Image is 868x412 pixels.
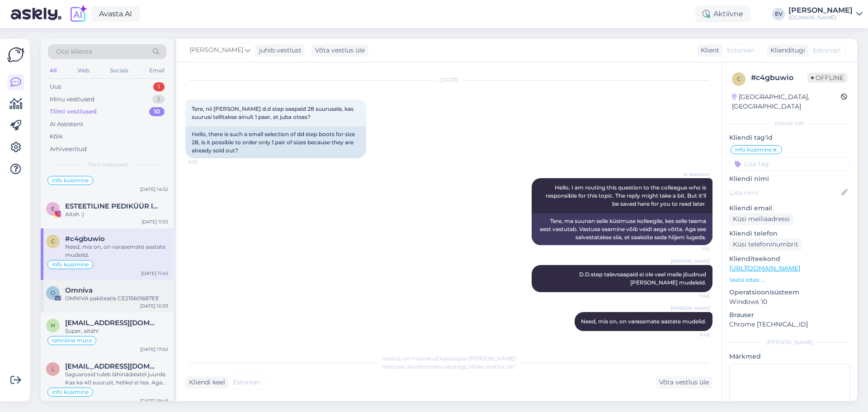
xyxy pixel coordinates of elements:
div: Socials [108,65,130,76]
span: D.D.step talevsaapaid ei ole veel meile jõudnud [PERSON_NAME] mudeleid. [579,271,708,286]
div: Kõik [50,132,63,141]
p: Brauser [729,310,850,320]
div: EV [772,8,785,20]
p: Kliendi tag'id [729,133,850,142]
div: Tere, ma suunan selle küsimuse kolleegile, kes selle teema eest vastutab. Vastuse saamine võib ve... [532,213,712,245]
div: Need, mis on, on varasemate aastate mudelid. [65,243,168,259]
a: [URL][DOMAIN_NAME] [729,264,800,272]
span: helioja84@gmail.com [65,319,159,327]
div: Küsi meiliaadressi [729,213,793,225]
div: Arhiveeritud [50,145,87,154]
span: L [52,365,55,372]
div: [PERSON_NAME] [788,7,853,14]
div: 3 [152,95,165,104]
a: Avasta AI [91,6,140,22]
span: c [737,76,741,82]
div: 1 [153,82,165,91]
span: 11:11 [676,246,710,252]
p: Kliendi email [729,204,850,213]
span: Tiimi vestlused [87,161,127,169]
a: [PERSON_NAME][DOMAIN_NAME] [788,7,863,21]
span: 11:45 [676,331,710,338]
div: All [48,65,58,76]
img: Askly Logo [7,46,24,63]
span: info küsimine [735,147,772,152]
img: explore-ai [69,5,88,24]
div: 10 [149,107,165,116]
p: Windows 10 [729,297,850,307]
div: [PERSON_NAME] [729,338,850,346]
div: Uus [50,82,61,91]
span: Tere, nii [PERSON_NAME] d.d step saapaid 28 suurusele, kas suurusi tellitakse ainult 1 paar, et j... [192,105,355,120]
div: juhib vestlust [255,46,302,55]
div: Hello, there is such a small selection of dd step boots for size 28, is it possible to order only... [185,127,366,158]
span: Estonian [727,46,755,55]
span: Hello, I am routing this question to the colleague who is responsible for this topic. The reply m... [546,184,708,207]
div: # c4gbuwio [751,72,807,83]
div: Kliendi info [729,119,850,128]
span: [PERSON_NAME] [671,258,710,265]
div: Klient [697,46,719,55]
input: Lisa tag [729,157,850,170]
div: Minu vestlused [50,95,94,104]
div: Saguarosid tuleb lähinädalatel juurde. Kas ka 40 suurust, hetkel ei tea. Aga tellige endale märgu... [65,370,168,387]
div: Võta vestlus üle [311,44,368,57]
p: Kliendi nimi [729,174,850,184]
div: [GEOGRAPHIC_DATA], [GEOGRAPHIC_DATA] [732,92,841,111]
span: Vestlus on määratud kasutajale [PERSON_NAME] [382,355,516,362]
p: Klienditeekond [729,254,850,264]
span: 11:10 [188,159,222,166]
p: Chrome [TECHNICAL_ID] [729,320,850,329]
span: h [51,322,55,329]
span: Need, mis on, on varasemate aastate mudelid. [581,318,706,325]
span: info küsimine [52,262,89,267]
span: Otsi kliente [56,47,92,57]
div: Võta vestlus üle [656,376,712,388]
span: [PERSON_NAME] [671,305,710,312]
span: Liinaluht@gmail.com [65,362,159,370]
i: „Võtke vestlus üle” [467,363,516,370]
span: Estonian [813,46,840,55]
div: [DATE] 19:46 [140,398,168,404]
div: [DATE] 14:52 [140,186,168,193]
span: Offline [807,73,847,83]
p: Operatsioonisüsteem [729,288,850,297]
span: Omniva [65,286,93,294]
span: info küsimine [52,178,89,183]
span: info küsimine [52,389,89,395]
div: [DATE] 17:50 [140,346,168,353]
span: Estonian [233,378,260,387]
span: 11:45 [676,293,710,299]
div: Email [147,65,166,76]
div: [DATE] 10:33 [140,303,168,309]
div: Küsi telefoninumbrit [729,238,802,251]
div: AI Assistent [50,120,83,129]
div: [DATE] [185,76,712,84]
span: c [51,238,55,245]
div: OMNIVA pakiteatis CE215601687EE [65,294,168,303]
span: E [51,205,55,212]
span: Vestluse ülevõtmiseks vajutage [382,363,516,370]
input: Lisa nimi [730,188,840,198]
span: ESTEETILINE PEDIKÜÜR l PROBLEEMSED JALAD [65,202,159,210]
span: O [51,289,55,296]
div: [DOMAIN_NAME] [788,14,853,21]
div: Klienditugi [767,46,805,55]
div: Aitah :) [65,210,168,218]
div: Tiimi vestlused [50,107,97,116]
div: [DATE] 11:45 [141,270,168,277]
span: #c4gbuwio [65,235,105,243]
span: [PERSON_NAME] [189,45,243,55]
div: [DATE] 11:55 [142,218,168,225]
div: Web [75,65,91,76]
p: Vaata edasi ... [729,276,850,284]
span: tehniline mure [52,338,92,343]
span: AI Assistent [676,171,710,178]
p: Kliendi telefon [729,229,850,238]
div: Kliendi keel [185,378,225,387]
p: Märkmed [729,352,850,361]
div: Aktiivne [695,6,750,22]
div: Super, aitäh! [65,327,168,335]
